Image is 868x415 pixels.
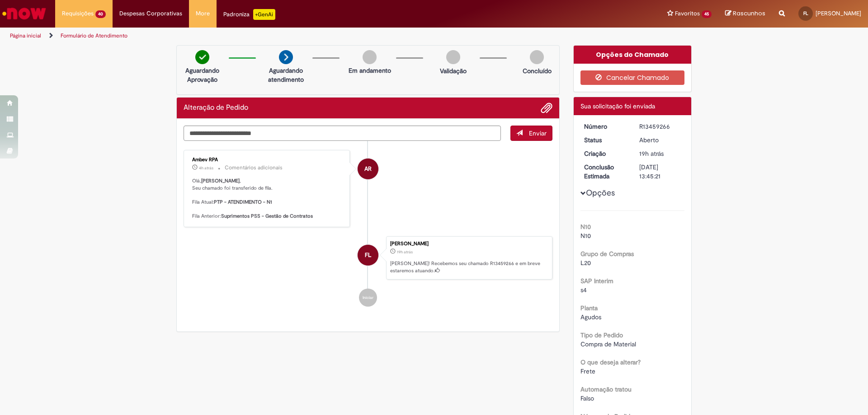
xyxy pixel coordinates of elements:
[390,241,547,247] div: [PERSON_NAME]
[397,249,413,255] span: 19h atrás
[446,50,460,64] img: img-circle-grey.png
[279,50,293,64] img: arrow-next.png
[192,177,343,220] p: Olá, , Seu chamado foi transferido de fila. Fila Atual: Fila Anterior:
[702,10,712,18] span: 45
[574,46,692,64] div: Opções do Chamado
[639,163,681,181] div: [DATE] 13:45:21
[675,9,700,18] span: Favoritos
[580,277,613,285] b: SAP Interim
[95,10,106,18] span: 40
[580,232,591,240] span: N10
[639,149,681,158] div: 28/08/2025 16:45:16
[580,340,636,348] span: Compra de Material
[733,9,765,18] span: Rascunhos
[184,126,501,141] textarea: Digite sua mensagem aqui...
[364,158,372,180] span: AR
[358,245,378,266] div: Fernando Odair De Lima
[725,9,765,18] a: Rascunhos
[201,177,240,184] b: [PERSON_NAME]
[639,149,664,158] span: 19h atrás
[180,66,224,84] p: Aguardando Aprovação
[803,10,808,16] span: FL
[580,313,601,321] span: Agudos
[214,199,272,205] b: PTP - ATENDIMENTO - N1
[529,129,547,137] span: Enviar
[223,9,275,20] div: Padroniza
[541,102,552,114] button: Adicionar anexos
[62,9,94,18] span: Requisições
[580,367,595,375] span: Frete
[580,358,641,366] b: O que deseja alterar?
[192,157,343,163] div: Ambev RPA
[580,394,594,402] span: Falso
[221,213,313,219] b: Suprimentos PSS - Gestão de Contratos
[577,135,633,145] dt: Status
[184,141,552,316] ul: Histórico de tíquete
[253,9,275,20] p: +GenAi
[184,104,248,112] h2: Alteração de Pedido Histórico de tíquete
[580,304,598,312] b: Planta
[580,331,623,339] b: Tipo de Pedido
[580,385,632,393] b: Automação tratou
[580,250,634,258] b: Grupo de Compras
[580,102,655,110] span: Sua solicitação foi enviada
[199,165,213,171] span: 4h atrás
[580,259,591,267] span: L20
[363,50,377,64] img: img-circle-grey.png
[1,5,47,23] img: ServiceNow
[639,149,664,158] time: 28/08/2025 16:45:16
[199,165,213,171] time: 29/08/2025 08:05:52
[61,32,127,39] a: Formulário de Atendimento
[523,66,552,75] p: Concluído
[577,149,633,158] dt: Criação
[530,50,544,64] img: img-circle-grey.png
[7,28,572,44] ul: Trilhas de página
[365,244,371,266] span: FL
[184,236,552,280] li: Fernando Odair De Lima
[577,163,633,181] dt: Conclusão Estimada
[119,9,182,18] span: Despesas Corporativas
[397,249,413,255] time: 28/08/2025 16:45:16
[639,135,681,145] div: Aberto
[440,66,467,75] p: Validação
[10,32,41,39] a: Página inicial
[510,126,552,141] button: Enviar
[577,122,633,131] dt: Número
[639,122,681,131] div: R13459266
[580,70,685,85] button: Cancelar Chamado
[816,9,861,17] span: [PERSON_NAME]
[195,50,209,64] img: check-circle-green.png
[349,66,391,75] p: Em andamento
[225,164,283,172] small: Comentários adicionais
[390,260,547,274] p: [PERSON_NAME]! Recebemos seu chamado R13459266 e em breve estaremos atuando.
[196,9,210,18] span: More
[358,159,378,179] div: Ambev RPA
[264,66,308,84] p: Aguardando atendimento
[580,286,587,294] span: s4
[580,223,591,231] b: N10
